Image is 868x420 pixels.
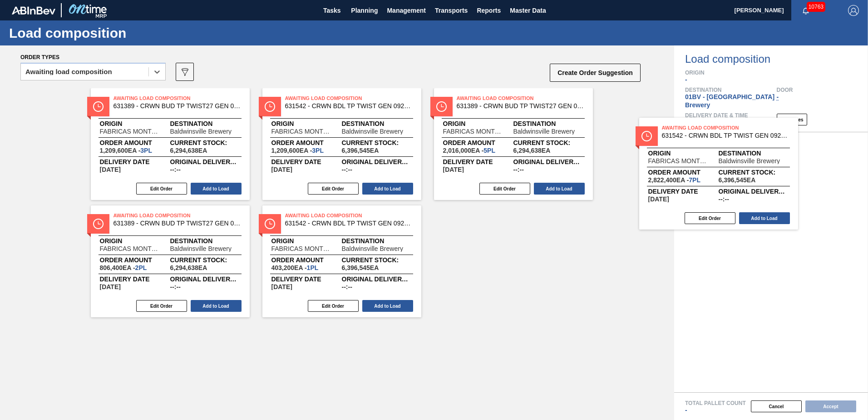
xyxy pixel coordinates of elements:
span: 10763 [807,2,825,12]
button: Cancel [751,400,802,412]
span: Transports [435,5,468,16]
span: - [685,76,687,83]
span: Load composition [685,54,868,65]
button: Add Notes [777,114,807,125]
span: Planning [351,5,378,16]
span: - [777,93,779,100]
span: Destination [685,87,777,93]
span: Tasks [322,5,342,16]
button: Create Order Suggestion [550,64,641,82]
span: Master Data [510,5,546,16]
div: Awaiting load composition [25,69,112,75]
h1: Load composition [9,28,170,38]
span: 01BV - [GEOGRAPHIC_DATA] Brewery [685,93,774,109]
span: Management [387,5,426,16]
img: Logout [848,5,859,16]
span: Origin [685,70,868,75]
button: Notifications [791,4,820,17]
img: TNhmsLtSVTkK8tSr43FrP2fwEKptu5GPRR3wAAAABJRU5ErkJggg== [12,6,55,15]
span: Order types [20,54,59,60]
span: 10/06 at 10:00 AM [685,119,734,126]
span: Delivery Date & Time [685,113,748,118]
span: Reports [477,5,501,16]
